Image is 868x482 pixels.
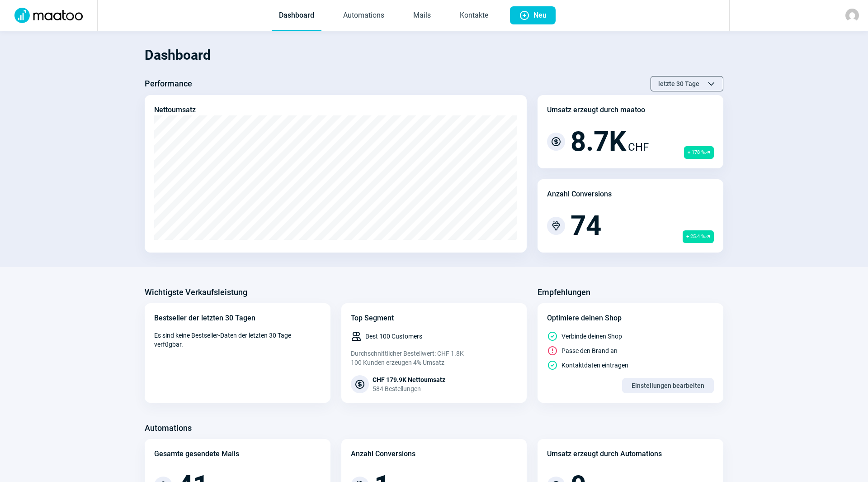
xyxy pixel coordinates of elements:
h3: Empfehlungen [538,285,590,300]
div: Bestseller der letzten 30 Tagen [154,313,321,324]
h1: Dashboard [145,40,723,71]
span: Neu [533,6,547,24]
a: Automations [336,1,392,31]
span: Einstellungen bearbeiten [632,378,704,393]
div: Umsatz erzeugt durch Automations [547,449,662,459]
img: Logo [9,8,88,23]
div: 584 Bestellungen [373,384,445,393]
span: 8.7K [571,128,626,155]
span: letzte 30 Tage [658,76,699,91]
div: CHF 179.9K Nettoumsatz [373,375,445,384]
h3: Performance [145,76,192,91]
div: Umsatz erzeugt durch maatoo [547,105,645,115]
h3: Wichtigste Verkaufsleistung [145,285,247,300]
div: Optimiere deinen Shop [547,313,714,324]
img: avatar [845,9,859,22]
div: Anzahl Conversions [351,449,415,459]
button: Einstellungen bearbeiten [622,378,714,393]
a: Mails [406,1,438,31]
span: Es sind keine Bestseller-Daten der letzten 30 Tage verfügbar. [154,331,321,349]
span: + 25.4 % [683,230,714,243]
button: Neu [510,6,556,24]
span: Verbinde deinen Shop [561,332,622,341]
div: Top Segment [351,313,518,324]
span: Best 100 Customers [365,332,422,341]
span: + 178 % [684,146,714,159]
div: Durchschnittlicher Bestellwert: CHF 1.8K 100 Kunden erzeugen 4% Umsatz [351,349,518,367]
div: Anzahl Conversions [547,189,612,200]
span: 74 [571,212,601,239]
a: Kontakte [453,1,495,31]
div: Gesamte gesendete Mails [154,449,239,459]
div: Nettoumsatz [154,105,196,115]
span: CHF [628,139,649,155]
span: Passe den Brand an [561,346,618,355]
span: Kontaktdaten eintragen [561,361,628,370]
h3: Automations [145,421,192,435]
a: Dashboard [272,1,321,31]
